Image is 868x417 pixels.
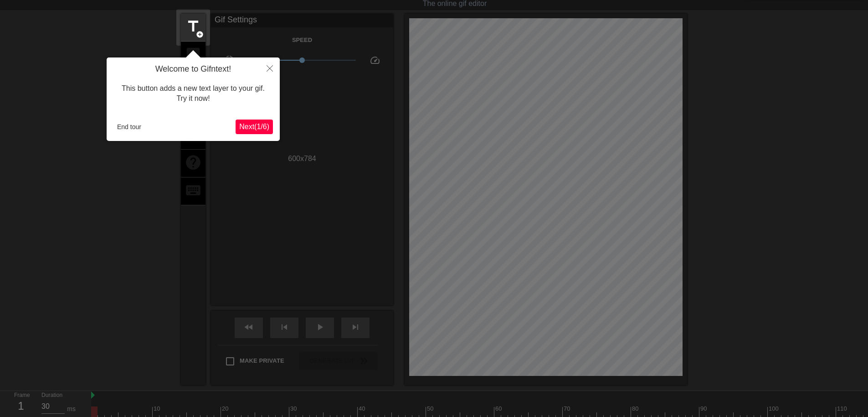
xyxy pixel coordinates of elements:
[239,123,269,130] span: Next ( 1 / 6 )
[236,120,273,134] button: Next
[260,57,280,78] button: Close
[113,74,273,113] div: This button adds a new text layer to your gif. Try it now!
[113,64,273,74] h4: Welcome to Gifntext!
[113,120,145,134] button: End tour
